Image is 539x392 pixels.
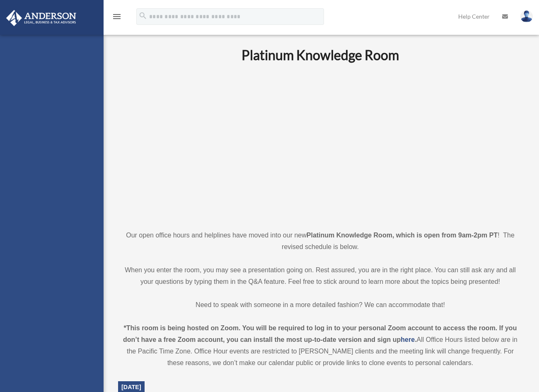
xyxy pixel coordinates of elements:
iframe: 231110_Toby_KnowledgeRoom [196,74,445,214]
p: Our open office hours and helplines have moved into our new ! The revised schedule is below. [118,230,522,253]
strong: *This room is being hosted on Zoom. You will be required to log in to your personal Zoom account ... [123,324,517,343]
b: Platinum Knowledge Room [242,47,399,63]
i: search [138,11,147,20]
strong: Platinum Knowledge Room, which is open from 9am-2pm PT [307,232,498,239]
a: here [401,336,415,343]
a: menu [112,15,122,22]
strong: . [415,336,416,343]
i: menu [112,12,122,22]
img: User Pic [520,10,533,22]
div: All Office Hours listed below are in the Pacific Time Zone. Office Hour events are restricted to ... [118,322,522,369]
p: When you enter the room, you may see a presentation going on. Rest assured, you are in the right ... [118,264,522,288]
span: [DATE] [121,384,141,390]
img: Anderson Advisors Platinum Portal [4,10,79,26]
p: Need to speak with someone in a more detailed fashion? We can accommodate that! [118,299,522,311]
